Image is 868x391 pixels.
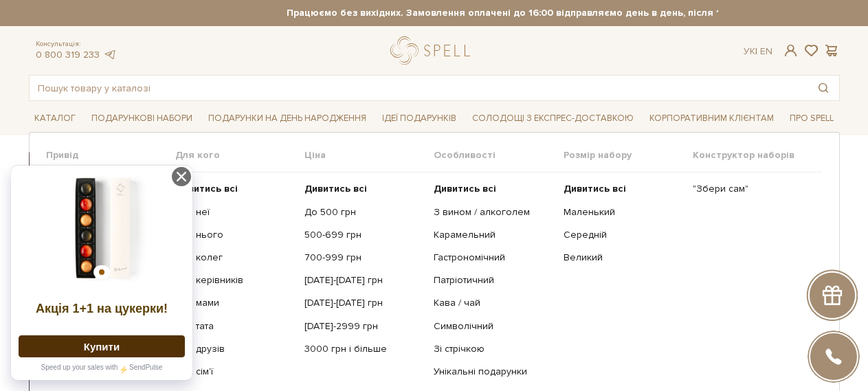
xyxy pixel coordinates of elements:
a: Символічний [434,320,553,333]
a: [DATE]-2999 грн [304,320,423,333]
span: Консультація: [36,40,117,49]
a: Дивитись всі [434,183,553,195]
span: Конструктор наборів [693,149,822,161]
a: Маленький [564,206,682,219]
a: [DATE]-[DATE] грн [304,297,423,309]
b: Дивитись всі [564,183,626,194]
a: Солодощі з експрес-доставкою [467,107,639,130]
a: "Збери сам" [693,183,812,195]
a: 3000 грн і більше [304,343,423,355]
b: Дивитись всі [304,183,367,194]
input: Пошук товару у каталозі [30,76,808,100]
a: Патріотичний [434,274,553,287]
a: З вином / алкоголем [434,206,553,219]
span: Привід [46,149,175,161]
span: Про Spell [784,108,839,129]
a: Зі стрічкою [434,343,553,355]
a: Для тата [175,320,294,333]
a: Великий [564,252,682,264]
span: Ідеї подарунків [377,108,462,129]
a: Для сім'ї [175,366,294,378]
a: Для неї [175,206,294,219]
span: Подарунки на День народження [203,108,372,129]
a: 500-699 грн [304,229,423,241]
a: [DATE]-[DATE] грн [304,274,423,287]
a: Для керівників [175,274,294,287]
a: Дивитись всі [175,183,294,195]
a: Корпоративним клієнтам [644,107,779,130]
span: Розмір набору [564,149,693,161]
a: Для нього [175,229,294,241]
b: Дивитись всі [434,183,496,194]
a: Дивитись всі [304,183,423,195]
button: Пошук товару у каталозі [808,76,839,100]
a: 0 800 319 233 [36,49,100,60]
a: Для мами [175,297,294,309]
a: Середній [564,229,682,241]
a: En [760,45,772,57]
a: telegram [103,49,117,60]
span: Особливості [434,149,563,161]
span: | [755,45,757,57]
div: Ук [744,45,772,58]
a: Для друзів [175,343,294,355]
a: До 500 грн [304,206,423,219]
span: Для кого [175,149,304,161]
a: 700-999 грн [304,252,423,264]
a: Кава / чай [434,297,553,309]
a: Для колег [175,252,294,264]
span: Подарункові набори [86,108,198,129]
a: Карамельний [434,229,553,241]
a: Гастрономічний [434,252,553,264]
b: Дивитись всі [175,183,238,194]
a: Унікальні подарунки [434,366,553,378]
a: Дивитись всі [564,183,682,195]
span: Ціна [304,149,434,161]
span: Каталог [29,108,81,129]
